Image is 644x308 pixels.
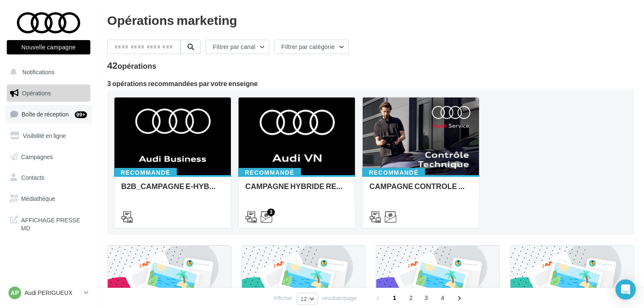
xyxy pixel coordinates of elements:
[21,174,44,181] span: Contacts
[121,182,224,199] div: B2B_CAMPAGNE E-HYBRID OCTOBRE
[5,127,92,145] a: Visibilité en ligne
[5,169,92,186] a: Contacts
[267,208,275,216] div: 3
[5,211,92,236] a: AFFICHAGE PRESSE MD
[274,40,349,54] button: Filtrer par catégorie
[206,40,269,54] button: Filtrer par canal
[114,168,177,177] div: Recommandé
[300,295,307,302] span: 12
[404,291,418,305] span: 2
[7,40,90,54] button: Nouvelle campagne
[107,61,157,70] div: 42
[362,168,425,177] div: Recommandé
[5,190,92,208] a: Médiathèque
[615,279,636,300] div: Open Intercom Messenger
[21,195,55,202] span: Médiathèque
[297,293,317,305] button: 12
[5,63,89,81] button: Notifications
[369,182,472,199] div: CAMPAGNE CONTROLE TECHNIQUE 25€ OCTOBRE
[24,289,81,297] p: Audi PERIGUEUX
[22,89,51,97] span: Opérations
[75,111,87,118] div: 99+
[238,168,301,177] div: Recommandé
[273,294,292,302] span: Afficher
[419,291,433,305] span: 3
[322,294,357,302] span: résultats/page
[22,111,69,118] span: Boîte de réception
[107,80,634,87] div: 3 opérations recommandées par votre enseigne
[388,291,401,305] span: 1
[117,62,156,70] div: opérations
[21,214,87,232] span: AFFICHAGE PRESSE MD
[22,68,54,76] span: Notifications
[21,153,53,160] span: Campagnes
[7,285,90,301] a: AP Audi PERIGUEUX
[245,182,348,199] div: CAMPAGNE HYBRIDE RECHARGEABLE
[23,132,66,139] span: Visibilité en ligne
[5,148,92,166] a: Campagnes
[5,105,92,123] a: Boîte de réception99+
[436,291,449,305] span: 4
[107,14,634,26] div: Opérations marketing
[11,289,19,297] span: AP
[5,84,92,102] a: Opérations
